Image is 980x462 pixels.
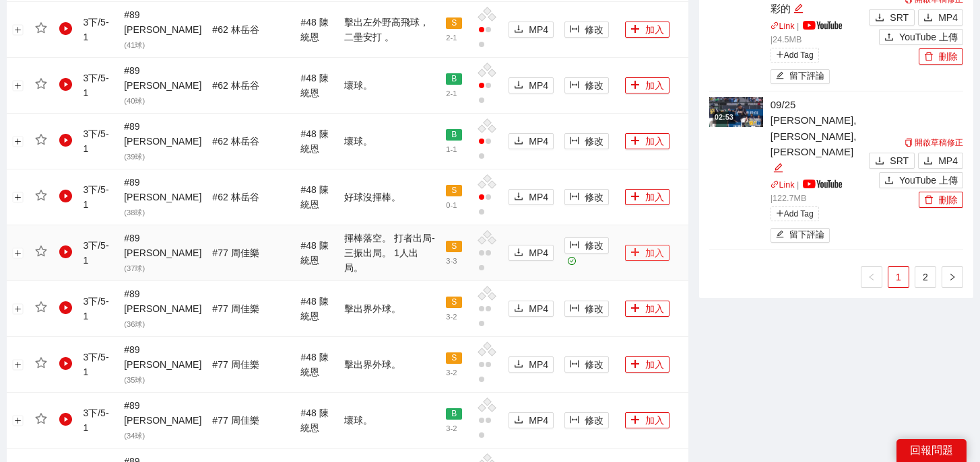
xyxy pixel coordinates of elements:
[509,356,554,373] button: downloadMP4
[919,192,963,208] button: delete刪除
[771,228,830,243] button: edit留下評論
[564,77,609,93] button: column-width修改
[630,303,640,314] span: plus
[124,121,201,161] span: # 89 [PERSON_NAME]
[948,273,956,281] span: right
[509,412,554,428] button: downloadMP4
[446,313,457,321] span: 3 - 2
[339,2,440,58] td: 擊出左外野高飛球，二壘安打 。
[212,192,259,202] span: # 62 林岳谷
[339,58,440,114] td: 壞球。
[529,301,548,316] span: MP4
[630,192,640,202] span: plus
[124,65,201,106] span: # 89 [PERSON_NAME]
[585,301,603,316] span: 修改
[446,185,462,197] span: S
[776,50,784,59] span: plus
[446,241,462,253] span: S
[938,10,958,25] span: MP4
[83,408,108,433] span: 3 下 / 5 - 1
[923,13,933,24] span: download
[570,359,579,370] span: column-width
[625,301,669,317] button: plus加入
[585,413,603,428] span: 修改
[773,163,783,173] span: edit
[896,439,967,462] div: 回報問題
[446,201,457,209] span: 0 - 1
[514,136,523,147] span: download
[300,296,328,321] span: # 48 陳統恩
[212,303,259,314] span: # 77 周佳樂
[771,22,779,30] span: link
[868,273,876,281] span: left
[568,257,577,266] span: check-circle
[923,156,933,167] span: download
[83,296,108,321] span: 3 下 / 5 - 1
[509,77,554,93] button: downloadMP4
[35,190,47,202] span: star
[630,359,640,370] span: plus
[83,240,108,266] span: 3 下 / 5 - 1
[585,190,603,204] span: 修改
[709,97,763,127] img: 2918ef59-018c-425b-a835-fd66dad71b8f.jpg
[446,129,462,141] span: B
[13,137,24,147] button: 展開行
[630,415,640,426] span: plus
[514,80,523,91] span: download
[875,13,884,24] span: download
[35,357,47,369] span: star
[570,415,579,426] span: column-width
[771,69,830,84] button: edit留下評論
[899,30,958,44] span: YouTube 上傳
[529,190,548,204] span: MP4
[124,432,145,440] span: ( 34 球)
[803,21,842,30] img: yt_logo_rgb_light.a676ea31.png
[212,24,259,35] span: # 62 林岳谷
[570,80,579,91] span: column-width
[861,266,882,288] li: 上一頁
[771,206,819,221] span: Add Tag
[625,22,669,38] button: plus加入
[773,160,783,176] div: 編輯
[529,78,548,93] span: MP4
[13,304,24,315] button: 展開行
[509,189,554,205] button: downloadMP4
[124,400,201,440] span: # 89 [PERSON_NAME]
[570,303,579,314] span: column-width
[625,133,669,149] button: plus加入
[771,179,865,206] p: | | 122.7 MB
[776,230,785,240] span: edit
[570,240,579,251] span: column-width
[938,153,958,168] span: MP4
[446,34,457,42] span: 2 - 1
[13,416,24,426] button: 展開行
[890,153,909,168] span: SRT
[771,97,865,176] div: 09/25 [PERSON_NAME], [PERSON_NAME], [PERSON_NAME]
[83,128,108,154] span: 3 下 / 5 - 1
[869,9,915,26] button: downloadSRT
[212,247,259,258] span: # 77 周佳樂
[124,153,145,161] span: ( 39 球)
[446,257,457,265] span: 3 - 3
[35,413,47,425] span: star
[446,408,462,420] span: B
[514,192,523,202] span: download
[915,266,936,288] li: 2
[124,264,145,272] span: ( 37 球)
[585,238,603,253] span: 修改
[771,48,819,63] span: Add Tag
[13,192,24,203] button: 展開行
[300,352,328,377] span: # 48 陳統恩
[564,356,609,373] button: column-width修改
[529,413,548,428] span: MP4
[890,10,909,25] span: SRT
[339,337,440,393] td: 擊出界外球。
[124,344,201,385] span: # 89 [PERSON_NAME]
[630,247,640,258] span: plus
[83,184,108,210] span: 3 下 / 5 - 1
[514,303,523,314] span: download
[124,233,201,273] span: # 89 [PERSON_NAME]
[625,189,669,205] button: plus加入
[771,180,795,190] a: linkLink
[446,369,457,377] span: 3 - 2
